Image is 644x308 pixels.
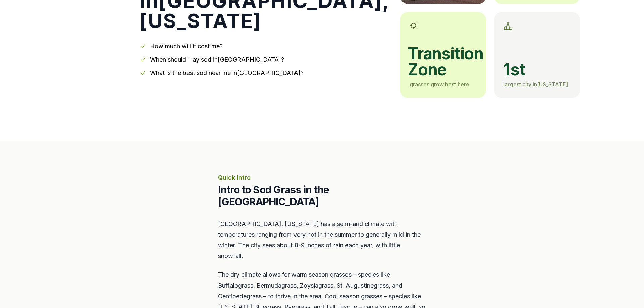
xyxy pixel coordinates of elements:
p: [GEOGRAPHIC_DATA], [US_STATE] has a semi-arid climate with temperatures ranging from very hot in ... [218,219,426,261]
span: transition zone [408,46,477,78]
span: largest city in [US_STATE] [503,81,568,88]
span: 1st [503,62,571,78]
h2: Intro to Sod Grass in the [GEOGRAPHIC_DATA] [218,184,426,208]
a: What is the best sod near me in[GEOGRAPHIC_DATA]? [150,69,304,76]
p: Quick Intro [218,173,426,182]
a: When should I lay sod in[GEOGRAPHIC_DATA]? [150,56,284,63]
span: grasses grow best here [410,81,469,88]
a: How much will it cost me? [150,43,223,50]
